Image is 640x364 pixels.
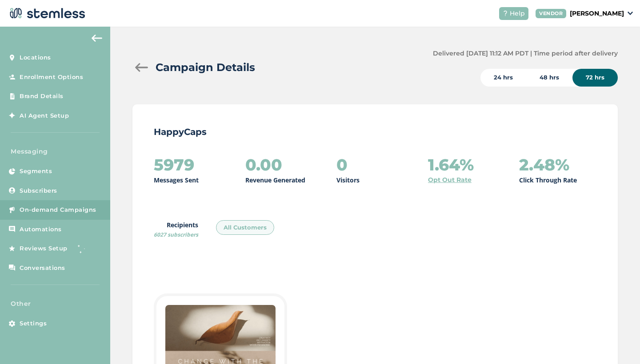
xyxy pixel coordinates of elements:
[20,264,65,273] span: Conversations
[503,11,508,16] img: icon-help-white-03924b79.svg
[20,53,51,62] span: Locations
[536,9,566,18] div: VENDOR
[154,126,596,138] p: HappyCaps
[336,156,348,174] h2: 0
[628,12,633,15] img: icon_down-arrow-small-66adaf34.svg
[519,175,577,185] p: Click Through Rate
[154,231,198,238] span: 6027 subscribers
[480,69,526,87] div: 24 hrs
[428,175,472,185] a: Opt Out Rate
[526,69,572,87] div: 48 hrs
[428,156,474,174] h2: 1.64%
[510,9,525,18] span: Help
[245,175,305,185] p: Revenue Generated
[20,244,68,253] span: Reviews Setup
[596,321,640,364] iframe: Chat Widget
[216,220,274,235] div: All Customers
[20,319,47,328] span: Settings
[154,175,199,185] p: Messages Sent
[20,206,96,214] span: On-demand Campaigns
[20,92,64,101] span: Brand Details
[156,59,255,75] h2: Campaign Details
[154,156,194,174] h2: 5979
[7,4,85,22] img: logo-dark-0685b13c.svg
[74,240,92,257] img: glitter-stars-b7820f95.gif
[572,69,618,87] div: 72 hrs
[20,73,83,82] span: Enrollment Options
[154,220,198,239] label: Recipients
[336,175,360,185] p: Visitors
[570,9,624,18] p: [PERSON_NAME]
[245,156,282,174] h2: 0.00
[92,35,102,42] img: icon-arrow-back-accent-c549486e.svg
[20,167,52,176] span: Segments
[20,186,57,195] span: Subscribers
[519,156,569,174] h2: 2.48%
[20,225,62,234] span: Automations
[20,111,69,120] span: AI Agent Setup
[433,49,618,58] label: Delivered [DATE] 11:12 AM PDT | Time period after delivery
